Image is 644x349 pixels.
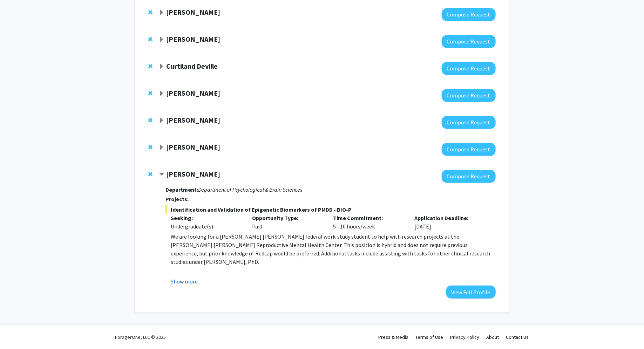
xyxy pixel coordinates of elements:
[5,317,30,344] iframe: Chat
[247,214,328,231] div: Paid
[442,116,496,129] button: Compose Request to Michele Manahan
[442,62,496,75] button: Compose Request to Curtiland Deville
[414,214,485,222] p: Application Deadline:
[149,90,153,96] span: Remove Jean Kim from bookmarks
[159,10,164,15] span: Expand Carlos Romo Bookmark
[487,334,499,340] a: About
[333,214,404,222] p: Time Commitment:
[506,334,529,340] a: Contact Us
[159,37,164,42] span: Expand Fenan Rassu Bookmark
[442,35,496,48] button: Compose Request to Fenan Rassu
[149,171,153,177] span: Remove Victoria Paone from bookmarks
[166,116,220,124] strong: [PERSON_NAME]
[159,91,164,96] span: Expand Jean Kim Bookmark
[165,186,198,193] strong: Department:
[409,214,490,231] div: [DATE]
[149,63,153,69] span: Remove Curtiland Deville from bookmarks
[446,286,496,299] button: View Full Profile
[171,232,495,266] p: We are looking for a [PERSON_NAME] [PERSON_NAME] federal work-study student to help with research...
[198,186,302,193] i: Department of Psychological & Brain Sciences
[166,89,220,97] strong: [PERSON_NAME]
[149,117,153,123] span: Remove Michele Manahan from bookmarks
[166,170,220,178] strong: [PERSON_NAME]
[149,9,153,15] span: Remove Carlos Romo from bookmarks
[171,277,198,286] button: Show more
[149,144,153,150] span: Remove Emily Johnson from bookmarks
[159,118,164,123] span: Expand Michele Manahan Bookmark
[149,36,153,42] span: Remove Fenan Rassu from bookmarks
[159,64,164,69] span: Expand Curtiland Deville Bookmark
[442,8,496,21] button: Compose Request to Carlos Romo
[252,214,323,222] p: Opportunity Type:
[171,214,242,222] p: Seeking:
[166,8,220,16] strong: [PERSON_NAME]
[328,214,409,231] div: 5 - 10 hours/week
[165,196,189,203] strong: Projects:
[166,62,218,70] strong: Curtiland Deville
[165,205,495,214] span: Identification and Validation of Epigenetic Biomarkers of PMDD - BIO-P
[450,334,480,340] a: Privacy Policy
[442,143,496,156] button: Compose Request to Emily Johnson
[442,170,496,183] button: Compose Request to Victoria Paone
[166,143,220,151] strong: [PERSON_NAME]
[166,35,220,43] strong: [PERSON_NAME]
[171,222,242,231] div: Undergraduate(s)
[416,334,443,340] a: Terms of Use
[159,145,164,150] span: Expand Emily Johnson Bookmark
[159,172,164,177] span: Contract Victoria Paone Bookmark
[379,334,409,340] a: Press & Media
[442,89,496,102] button: Compose Request to Jean Kim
